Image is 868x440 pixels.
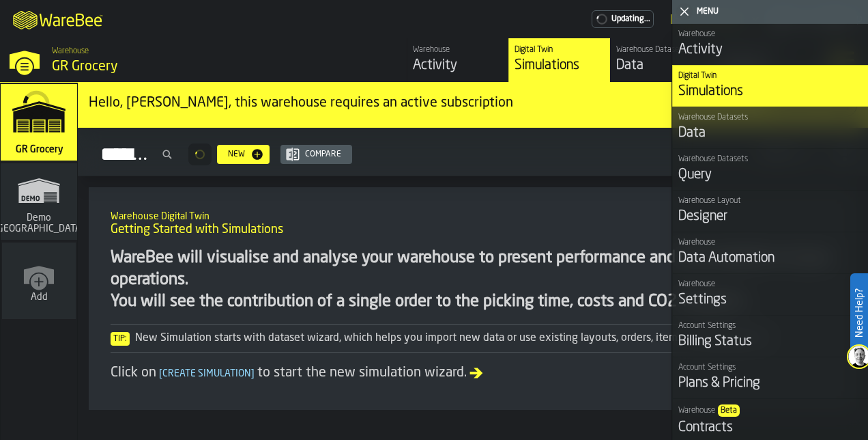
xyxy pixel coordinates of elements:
div: Digital Twin [515,45,605,55]
h2: Sub Title [111,208,834,222]
div: Hello, [PERSON_NAME], this warehouse requires an active subscription [89,94,765,113]
div: Menu Subscription [592,10,654,28]
div: DropdownMenuValue-Sandhya Gopakumar [670,14,743,25]
div: Click on to start the new simulation wizard. [111,363,834,383]
div: New Simulation starts with dataset wizard, which helps you import new data or use existing layout... [111,330,834,346]
a: link-to-/wh/i/e451d98b-95f6-4604-91ff-c80219f9c36d/simulations [508,38,610,82]
div: GR Grocery [52,57,298,77]
div: title-Getting Started with Simulations [100,198,845,247]
a: link-to-/wh/i/e451d98b-95f6-4604-91ff-c80219f9c36d/pricing/ [592,10,654,28]
div: ItemListCard- [89,187,856,410]
h2: button-Simulations [78,128,868,176]
label: Need Help? [852,275,867,351]
a: link-to-/wh/i/16932755-72b9-4ea4-9c69-3f1f3a500823/simulations [1,163,77,243]
span: Tip: [111,332,130,346]
span: Add [31,292,48,303]
div: New [222,150,250,159]
div: Compare [300,150,347,159]
div: Simulations [515,56,605,75]
a: link-to-/wh/i/e451d98b-95f6-4604-91ff-c80219f9c36d/data [610,38,712,82]
span: Create Simulation [156,369,257,379]
span: [ [159,369,162,379]
div: Warehouse [413,45,503,55]
span: Updating... [611,14,650,24]
div: ButtonLoadMore-Loading...-Prev-First-Last [183,143,217,165]
button: button-Compare [280,145,352,164]
span: Warehouse [52,46,89,56]
div: Activity [413,56,503,75]
a: link-to-/wh/i/e451d98b-95f6-4604-91ff-c80219f9c36d/feed/ [407,38,508,82]
button: button-New [217,145,270,164]
div: Warehouse Datasets [616,45,706,55]
a: link-to-/wh/new [2,243,76,322]
div: Data [616,56,706,75]
span: ] [251,369,255,379]
div: ItemListCard- [78,83,868,128]
span: Getting Started with Simulations [111,222,283,237]
div: DropdownMenuValue-Sandhya Gopakumar [665,11,762,27]
div: WareBee will visualise and analyse your warehouse to present performance and cost analytics of yo... [111,247,834,313]
a: link-to-/wh/i/e451d98b-95f6-4604-91ff-c80219f9c36d/simulations [1,84,77,163]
